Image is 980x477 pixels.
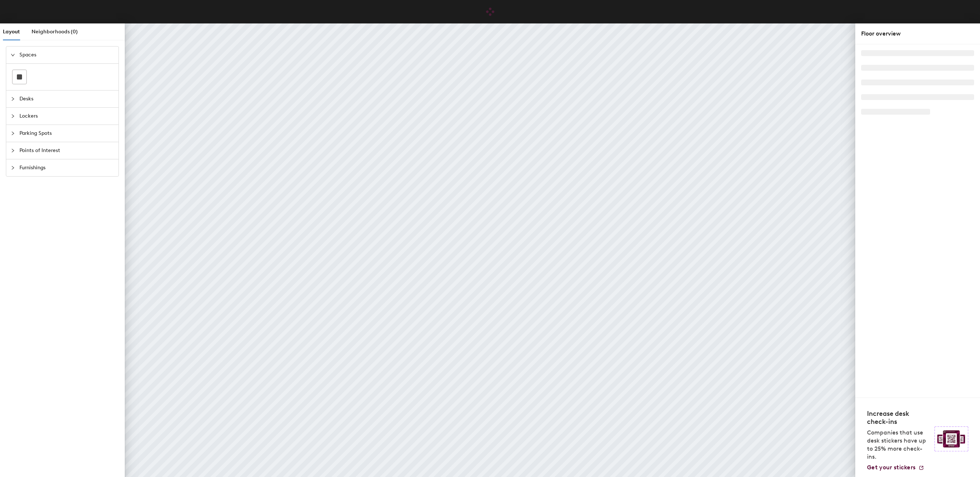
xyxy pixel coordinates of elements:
[11,148,15,153] span: collapsed
[19,108,114,125] span: Lockers
[11,166,15,170] span: collapsed
[861,29,974,38] div: Floor overview
[19,159,114,176] span: Furnishings
[32,29,78,35] span: Neighborhoods (0)
[11,114,15,118] span: collapsed
[867,464,924,471] a: Get your stickers
[19,125,114,142] span: Parking Spots
[867,410,930,426] h4: Increase desk check-ins
[867,464,915,471] span: Get your stickers
[11,53,15,57] span: expanded
[19,142,114,159] span: Points of Interest
[11,131,15,136] span: collapsed
[3,29,20,35] span: Layout
[19,90,114,107] span: Desks
[11,97,15,101] span: collapsed
[867,429,930,461] p: Companies that use desk stickers have up to 25% more check-ins.
[935,426,968,451] img: Sticker logo
[19,47,114,63] span: Spaces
